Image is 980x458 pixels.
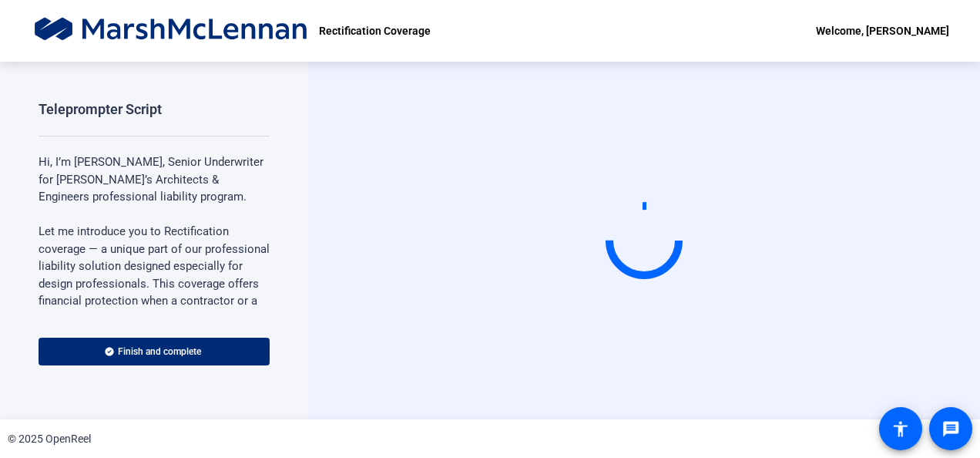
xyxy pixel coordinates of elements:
p: Hi, I’m [PERSON_NAME], Senior Underwriter for [PERSON_NAME]’s Architects & Engineers professional... [39,153,270,223]
div: Teleprompter Script [39,100,162,119]
mat-icon: message [941,419,960,438]
p: Let me introduce you to Rectification coverage — a unique part of our professional liability solu... [39,223,270,362]
button: Finish and complete [39,338,270,365]
span: Finish and complete [118,345,201,358]
img: OpenReel logo [31,15,311,46]
p: Rectification Coverage [319,22,431,40]
div: © 2025 OpenReel [8,431,91,447]
div: Welcome, [PERSON_NAME] [816,22,949,40]
mat-icon: accessibility [891,419,910,438]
